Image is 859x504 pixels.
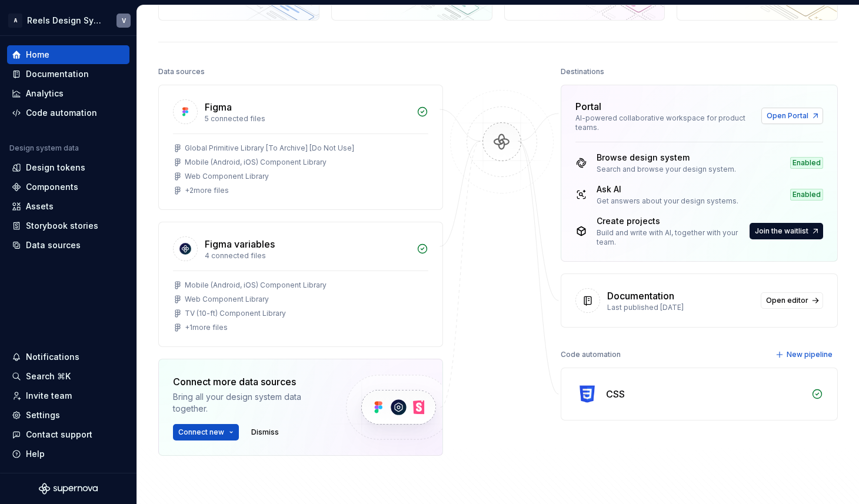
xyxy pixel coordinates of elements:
a: Data sources [7,236,129,255]
div: Analytics [26,88,64,99]
button: Join the waitlist [750,223,823,239]
div: Web Component Library [185,172,269,181]
div: Home [26,49,49,61]
a: Documentation [7,65,129,84]
div: Contact support [26,429,92,440]
div: Settings [26,409,60,421]
div: Get answers about your design systems. [597,196,738,206]
div: Last published [DATE] [607,303,754,312]
button: Contact support [7,425,129,444]
div: + 1 more files [185,323,228,332]
div: Browse design system [597,152,736,163]
div: Web Component Library [185,295,269,304]
span: Join the waitlist [755,226,808,236]
div: A [8,14,22,28]
div: Search and browse your design system. [597,165,736,174]
a: Invite team [7,386,129,405]
div: + 2 more files [185,186,229,195]
button: Search ⌘K [7,367,129,386]
a: Home [7,45,129,64]
span: Dismiss [251,428,279,437]
button: AReels Design SystemV [2,8,134,33]
div: Search ⌘K [26,371,71,382]
div: Data sources [158,64,205,80]
a: Figma variables4 connected filesMobile (Android, iOS) Component LibraryWeb Component LibraryTV (1... [158,222,443,347]
span: New pipeline [787,350,833,359]
a: Assets [7,197,129,216]
a: Figma5 connected filesGlobal Primitive Library [To Archive] [Do Not Use]Mobile (Android, iOS) Com... [158,85,443,210]
div: Storybook stories [26,220,98,232]
div: Assets [26,201,54,212]
div: CSS [606,387,625,401]
button: Notifications [7,348,129,366]
a: Settings [7,406,129,425]
a: Design tokens [7,158,129,177]
div: TV (10-ft) Component Library [185,309,286,318]
div: Mobile (Android, iOS) Component Library [185,158,327,167]
div: Data sources [26,239,81,251]
div: Components [26,181,78,193]
div: Mobile (Android, iOS) Component Library [185,281,327,290]
div: Reels Design System [27,15,102,26]
div: Code automation [26,107,97,119]
div: Portal [575,99,601,114]
a: Open editor [761,292,823,309]
div: Enabled [790,189,823,201]
div: Build and write with AI, together with your team. [597,228,747,247]
a: Analytics [7,84,129,103]
div: Bring all your design system data together. [173,391,326,415]
a: Components [7,178,129,196]
div: Documentation [607,289,674,303]
div: Enabled [790,157,823,169]
span: Open Portal [767,111,808,121]
a: Storybook stories [7,216,129,235]
div: Figma variables [205,237,275,251]
div: Notifications [26,351,79,363]
div: Design tokens [26,162,85,173]
div: Help [26,448,45,460]
span: Open editor [766,296,808,305]
svg: Supernova Logo [39,483,98,495]
div: Create projects [597,215,747,227]
div: Invite team [26,390,72,402]
button: Help [7,445,129,463]
div: V [122,16,126,25]
div: Design system data [9,143,79,153]
a: Open Portal [761,108,823,124]
button: Connect new [173,424,239,440]
div: Figma [205,100,232,114]
button: Dismiss [246,424,284,440]
div: Ask AI [597,183,738,195]
span: Connect new [178,428,224,437]
div: Documentation [26,68,89,80]
div: AI-powered collaborative workspace for product teams. [575,114,754,132]
a: Code automation [7,104,129,122]
div: Destinations [561,64,604,80]
div: 4 connected files [205,251,409,261]
div: Code automation [561,346,621,363]
div: Connect more data sources [173,375,326,389]
button: New pipeline [772,346,838,363]
div: 5 connected files [205,114,409,124]
div: Global Primitive Library [To Archive] [Do Not Use] [185,143,354,153]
